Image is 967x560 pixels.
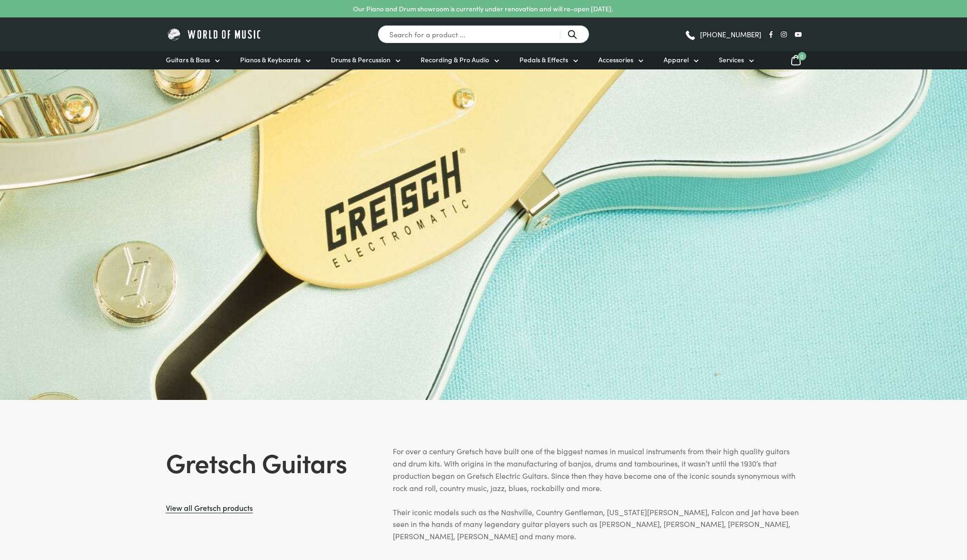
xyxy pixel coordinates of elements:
[393,445,802,494] p: For over a century Gretsch have built one of the biggest names in musical instruments from their ...
[700,31,761,38] span: [PHONE_NUMBER]
[519,55,568,65] span: Pedals & Effects
[331,55,390,65] span: Drums & Percussion
[166,502,253,513] a: View all Gretsch products
[598,55,633,65] span: Accessories
[240,55,301,65] span: Pianos & Keyboards
[719,55,744,65] span: Services
[421,55,489,65] span: Recording & Pro Audio
[798,52,806,60] span: 0
[378,25,589,43] input: Search for a product ...
[353,4,613,14] p: Our Piano and Drum showroom is currently under renovation and will re-open [DATE].
[166,55,210,65] span: Guitars & Bass
[664,55,689,65] span: Apparel
[830,456,967,560] iframe: Chat with our support team
[166,445,347,479] h1: Gretsch Guitars
[684,27,761,42] a: [PHONE_NUMBER]
[166,27,263,42] img: World of Music
[393,506,802,543] p: Their iconic models such as the Nashville, Country Gentleman, [US_STATE][PERSON_NAME], Falcon and...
